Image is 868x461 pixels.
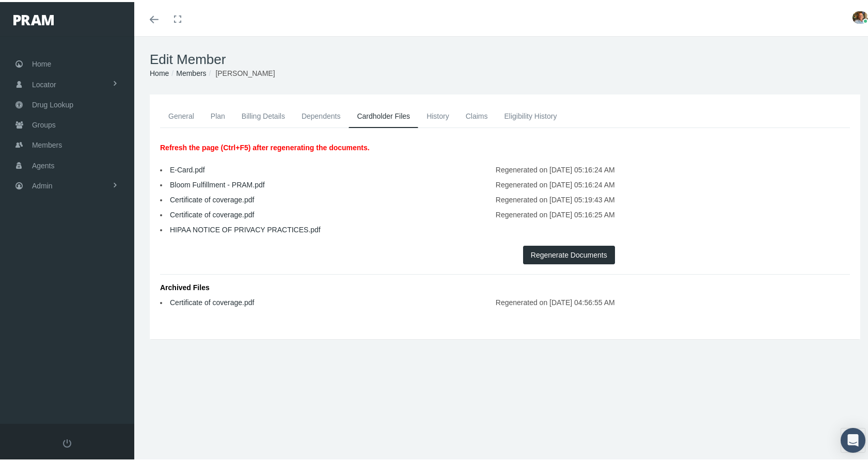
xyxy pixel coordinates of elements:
a: History [418,103,457,125]
span: Locator [32,73,56,92]
span: Drug Lookup [32,93,73,113]
a: Claims [457,103,496,125]
a: E-Card.pdf [170,164,205,172]
a: Members [176,67,206,75]
a: Certificate of coverage.pdf [170,194,254,202]
span: Admin [32,174,53,194]
p: Refresh the page (Ctrl+F5) after regenerating the documents. [160,140,370,151]
a: Eligibility History [496,103,565,125]
a: Home [150,67,169,75]
span: Agents [32,154,55,173]
a: General [160,103,202,125]
div: Regenerated on [DATE] 05:16:24 AM [387,158,622,173]
div: Regenerated on [DATE] 04:56:55 AM [387,291,622,306]
div: Open Intercom Messenger [841,426,865,451]
span: Archived Files [160,281,210,290]
a: Bloom Fulfillment - PRAM.pdf [170,179,265,187]
span: Groups [32,113,56,133]
span: [PERSON_NAME] [215,67,275,75]
a: Certificate of coverage.pdf [170,296,254,305]
div: Regenerated on [DATE] 05:16:24 AM [387,173,622,188]
a: Certificate of coverage.pdf [170,209,254,217]
img: PRAM_20_x_78.png [13,13,54,23]
a: HIPAA NOTICE OF PRIVACY PRACTICES.pdf [170,224,321,232]
button: Regenerate Documents [523,244,615,262]
h1: Edit Member [150,50,860,66]
a: Cardholder Files [349,103,418,126]
a: Plan [202,103,233,125]
div: Regenerated on [DATE] 05:19:43 AM [387,188,622,203]
img: S_Profile_Picture_15241.jpg [853,9,868,22]
a: Billing Details [233,103,293,125]
span: Home [32,52,51,72]
div: Regenerated on [DATE] 05:16:25 AM [387,203,622,218]
a: Dependents [293,103,349,125]
span: Members [32,133,62,153]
